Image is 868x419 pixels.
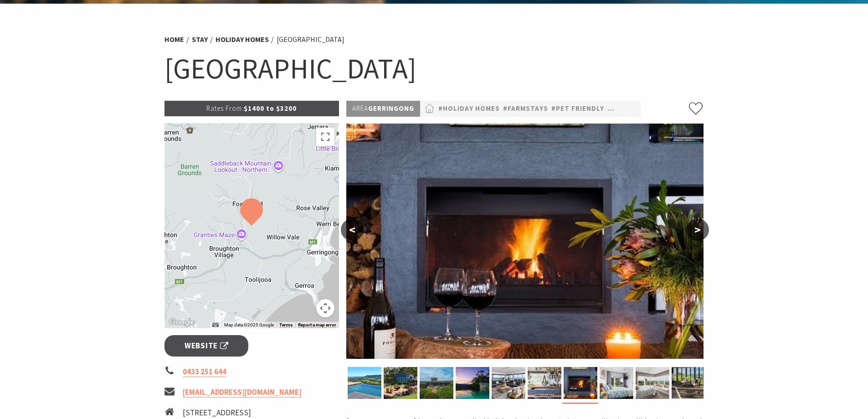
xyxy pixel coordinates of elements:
[316,299,334,317] button: Map camera controls
[438,103,500,114] a: #Holiday Homes
[167,316,197,328] a: Open this area in Google Maps (opens a new window)
[551,103,604,114] a: #Pet Friendly
[346,124,704,359] img: Fireplace
[316,128,334,146] button: Toggle fullscreen view
[192,35,208,44] a: Stay
[503,103,548,114] a: #Farmstays
[686,219,709,241] button: >
[216,35,269,44] a: Holiday Homes
[206,104,244,113] span: Rates From:
[185,340,228,352] span: Website
[212,322,219,328] button: Keyboard shortcuts
[348,367,381,399] img: Infinity Pool
[420,367,453,399] img: TheHouse
[456,367,489,399] img: TheGuestHouse
[164,35,184,44] a: Home
[492,367,525,399] img: Living Room with Views
[672,367,705,399] img: Living Room in TheGuestHouse
[164,335,249,357] a: Website
[600,367,633,399] img: Bedroom in TheHouse
[346,101,420,117] p: Gerringong
[528,367,561,399] img: Kitchen
[352,104,368,113] span: Area
[279,322,293,328] a: Terms (opens in new tab)
[384,367,417,399] img: TheGuestHouse
[224,322,274,327] span: Map data ©2025 Google
[167,316,197,328] img: Google
[298,322,336,328] a: Report a map error
[341,219,364,241] button: <
[183,367,226,377] a: 0433 251 644
[183,407,271,419] li: [STREET_ADDRESS]
[277,34,344,46] li: [GEOGRAPHIC_DATA]
[636,367,669,399] img: Main Bedroom
[183,387,302,398] a: [EMAIL_ADDRESS][DOMAIN_NAME]
[164,50,704,87] h1: [GEOGRAPHIC_DATA]
[164,101,339,116] p: $1400 to $3200
[564,367,597,399] img: Fireplace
